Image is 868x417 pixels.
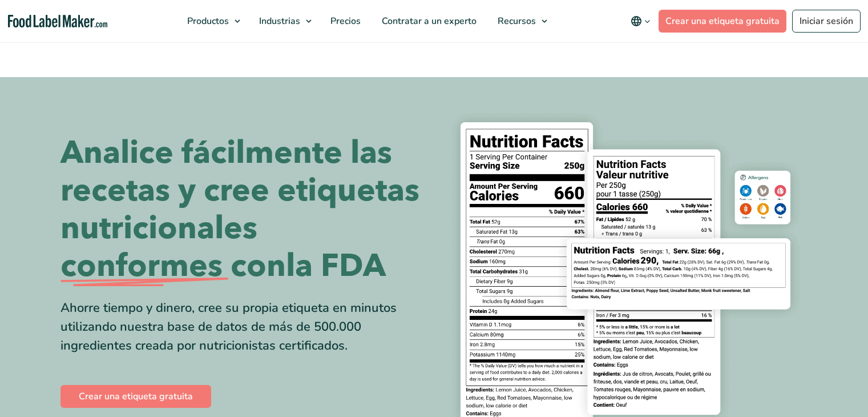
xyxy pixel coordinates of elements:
[184,15,230,27] span: Productos
[494,15,537,27] span: Recursos
[378,15,478,27] span: Contratar a un experto
[60,299,426,355] div: Ahorre tiempo y dinero, cree su propia etiqueta en minutos utilizando nuestra base de datos de má...
[256,15,301,27] span: Industrias
[792,10,861,33] a: Iniciar sesión
[327,15,362,27] span: Precios
[60,247,286,285] span: conformes con
[60,134,426,285] h1: Analice fácilmente las recetas y cree etiquetas nutricionales la FDA
[659,10,786,33] a: Crear una etiqueta gratuita
[60,385,211,408] a: Crear una etiqueta gratuita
